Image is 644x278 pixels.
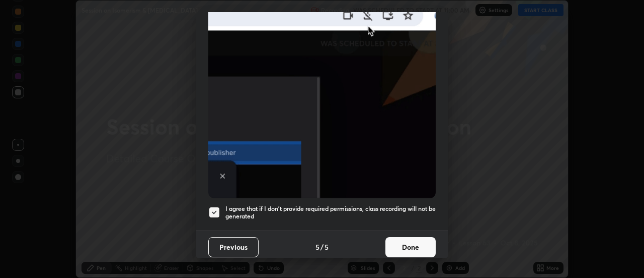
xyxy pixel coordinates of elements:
[385,237,436,257] button: Done
[325,242,329,252] h4: 5
[320,242,324,252] h4: /
[225,205,436,220] h5: I agree that if I don't provide required permissions, class recording will not be generated
[208,237,259,257] button: Previous
[315,242,319,252] h4: 5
